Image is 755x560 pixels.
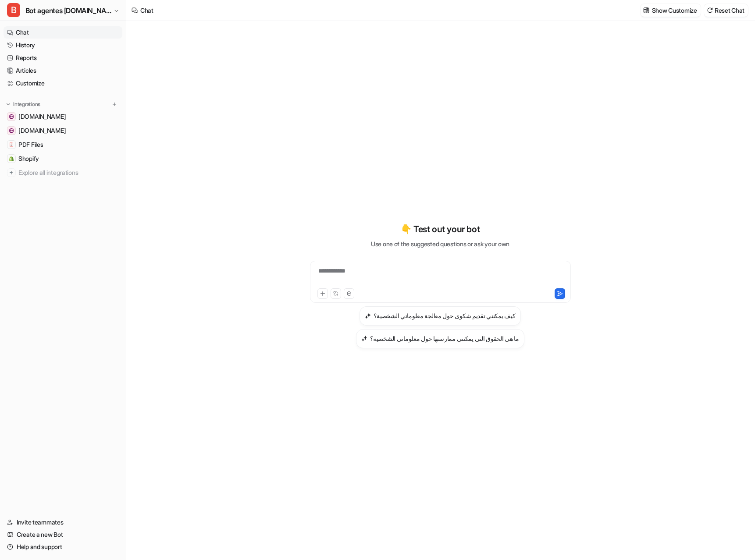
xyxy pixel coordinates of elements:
span: Explore all integrations [18,166,119,180]
img: PDF Files [9,142,14,147]
img: reset [707,7,713,14]
button: Reset Chat [704,4,748,17]
a: Create a new Bot [4,528,122,541]
img: explore all integrations [7,168,16,177]
button: Integrations [4,100,43,109]
a: Invite teammates [4,516,122,528]
a: PDF FilesPDF Files [4,138,122,151]
a: Reports [4,52,122,64]
p: Use one of the suggested questions or ask your own [371,239,509,248]
p: Show Customize [652,6,697,15]
button: كيف يمكنني تقديم شكوى حول معالجة معلوماتي الشخصية؟كيف يمكنني تقديم شكوى حول معالجة معلوماتي الشخصية؟ [360,306,520,326]
span: PDF Files [18,140,43,149]
img: كيف يمكنني تقديم شكوى حول معالجة معلوماتي الشخصية؟ [365,312,371,319]
h3: ما هي الحقوق التي يمكنني ممارستها حول معلوماتي الشخصية؟ [370,334,519,343]
h3: كيف يمكنني تقديم شكوى حول معالجة معلوماتي الشخصية؟ [374,311,515,320]
img: Shopify [9,156,14,161]
a: ShopifyShopify [4,152,122,165]
span: [DOMAIN_NAME] [18,126,66,135]
button: Show Customize [641,4,701,17]
a: handwashbasin.com[DOMAIN_NAME] [4,110,122,123]
a: History [4,39,122,51]
a: Help and support [4,541,122,553]
img: customize [643,7,649,14]
img: handwashbasin.com [9,114,14,119]
a: www.lioninox.com[DOMAIN_NAME] [4,124,122,137]
p: 👇 Test out your bot [401,223,480,236]
img: www.lioninox.com [9,128,14,133]
span: [DOMAIN_NAME] [18,112,66,121]
div: Chat [140,6,153,15]
img: expand menu [5,101,11,107]
button: ما هي الحقوق التي يمكنني ممارستها حول معلوماتي الشخصية؟ما هي الحقوق التي يمكنني ممارستها حول معلو... [356,329,524,348]
a: Articles [4,64,122,77]
img: menu_add.svg [111,101,118,107]
img: ما هي الحقوق التي يمكنني ممارستها حول معلوماتي الشخصية؟ [361,335,367,342]
p: Integrations [13,101,40,108]
span: Bot agentes [DOMAIN_NAME] [25,4,111,17]
a: Chat [4,26,122,39]
span: Shopify [18,154,39,163]
span: B [7,3,20,17]
a: Customize [4,77,122,89]
a: Explore all integrations [4,167,122,179]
